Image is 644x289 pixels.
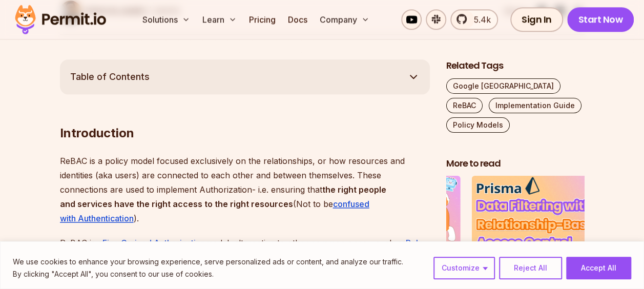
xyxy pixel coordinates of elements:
[471,176,610,285] a: Prisma ORM Data Filtering with ReBACPrisma ORM Data Filtering with ReBAC
[446,117,510,133] a: Policy Models
[567,7,634,32] a: Start Now
[102,238,205,248] a: Fine Grained Authorization
[446,98,483,113] a: ReBAC
[446,59,585,72] h2: Related Tags
[471,176,610,285] li: 2 of 3
[70,70,150,84] span: Table of Contents
[499,257,562,279] button: Reject All
[60,199,369,223] a: confused with Authentication
[433,257,495,279] button: Customize
[468,13,491,26] span: 5.4k
[13,268,403,280] p: By clicking "Accept All", you consent to our use of cookies.
[10,2,111,37] img: Permit logo
[450,9,498,30] a: 5.4k
[13,256,403,268] p: We use cookies to enhance your browsing experience, serve personalized ads or content, and analyz...
[566,257,631,279] button: Accept All
[284,9,311,30] a: Docs
[198,9,241,30] button: Learn
[489,98,581,113] a: Implementation Guide
[316,9,373,30] button: Company
[446,157,585,170] h2: More to read
[60,154,430,225] p: ReBAC is a policy model focused exclusively on the relationships, or how resources and identities...
[245,9,280,30] a: Pricing
[446,78,560,94] a: Google [GEOGRAPHIC_DATA]
[60,59,430,94] button: Table of Contents
[138,9,194,30] button: Solutions
[471,176,610,254] img: Prisma ORM Data Filtering with ReBAC
[322,176,461,285] li: 1 of 3
[60,84,430,141] h2: Introduction
[510,7,563,32] a: Sign In
[60,184,386,209] strong: the right people and services have the right access to the right resources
